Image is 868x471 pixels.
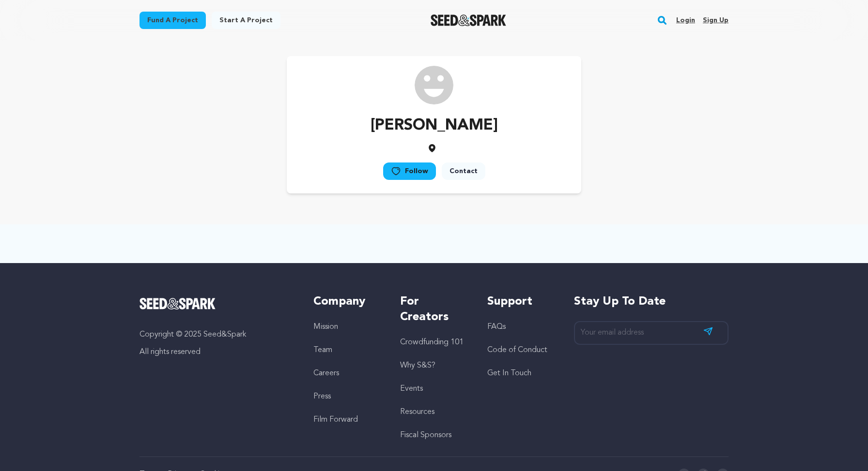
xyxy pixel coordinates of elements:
[487,294,555,309] h5: Support
[400,362,435,369] a: Why S&S?
[400,339,464,346] a: Crowdfunding 101
[703,13,728,28] a: Sign up
[383,162,436,180] a: Follow
[139,298,294,309] a: Seed&Spark Homepage
[431,15,507,26] img: Seed&Spark Logo Dark Mode
[139,12,206,29] a: Fund a project
[487,346,547,354] a: Code of Conduct
[313,346,332,354] a: Team
[415,66,453,104] img: /img/default-images/user/medium/user.png image
[400,294,467,325] h5: For Creators
[139,346,294,358] p: All rights reserved
[371,114,498,137] p: [PERSON_NAME]
[400,431,451,439] a: Fiscal Sponsors
[400,408,434,416] a: Resources
[313,294,381,309] h5: Company
[212,12,280,29] a: Start a project
[442,162,485,180] a: Contact
[313,369,339,377] a: Careers
[487,323,506,331] a: FAQs
[574,321,728,345] input: Your email address
[313,393,331,400] a: Press
[431,15,507,26] a: Seed&Spark Homepage
[313,323,338,331] a: Mission
[139,298,216,309] img: Seed&Spark Logo
[313,416,358,424] a: Film Forward
[400,385,423,393] a: Events
[139,329,294,340] p: Copyright © 2025 Seed&Spark
[676,13,695,28] a: Login
[574,294,728,309] h5: Stay up to date
[487,369,531,377] a: Get In Touch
